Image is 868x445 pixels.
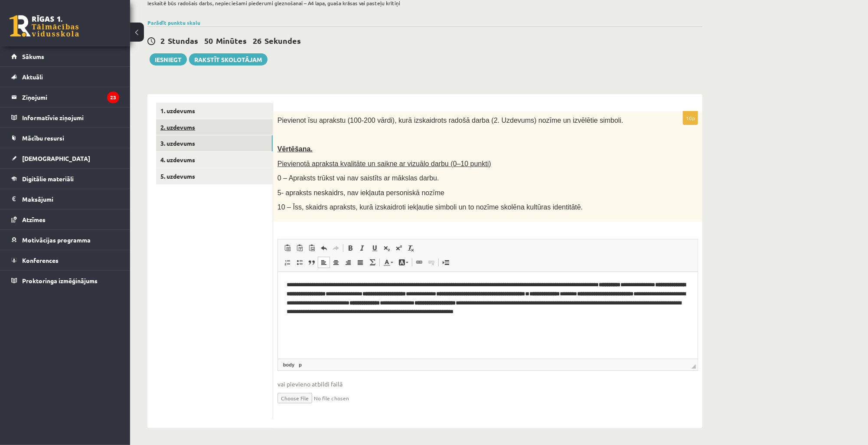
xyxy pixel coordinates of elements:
[278,272,698,359] iframe: Editor, wiswyg-editor-user-answer-47433798341040
[277,380,698,389] span: vai pievieno atbildi failā
[381,242,393,254] a: Subscript
[277,145,313,153] span: Vērtēšana.
[22,175,74,183] span: Digitālie materiāli
[277,174,439,182] span: 0 – Apraksts trūkst vai nav saistīts ar mākslas darbu.
[189,53,268,65] a: Rakstīt skolotājam
[281,361,296,369] a: body element
[393,242,405,254] a: Superscript
[11,230,119,250] a: Motivācijas programma
[405,242,417,254] a: Remove Format
[11,67,119,87] a: Aktuāli
[306,242,318,254] a: Paste from Word
[344,242,356,254] a: Bold (Ctrl+B)
[11,87,119,107] a: Ziņojumi23
[204,36,213,46] span: 50
[156,103,273,119] a: 1. uzdevums
[22,52,44,60] span: Sākums
[11,271,119,291] a: Proktoringa izmēģinājums
[11,128,119,148] a: Mācību resursi
[11,46,119,66] a: Sākums
[396,257,411,268] a: Background Color
[294,257,306,268] a: Insert/Remove Bulleted List
[369,242,381,254] a: Underline (Ctrl+U)
[277,203,583,211] span: 10 – Īss, skaidrs apraksts, kurā izskaidroti iekļautie simboli un to nozīme skolēna kultūras iden...
[22,73,43,81] span: Aktuāli
[22,189,119,209] legend: Maksājumi
[22,87,119,107] legend: Ziņojumi
[168,36,198,46] span: Stundas
[342,257,354,268] a: Align Right
[22,134,64,142] span: Mācību resursi
[425,257,437,268] a: Unlink
[11,148,119,168] a: [DEMOGRAPHIC_DATA]
[281,257,294,268] a: Insert/Remove Numbered List
[156,119,273,135] a: 2. uzdevums
[22,277,98,285] span: Proktoringa izmēģinājums
[330,242,342,254] a: Redo (Ctrl+Y)
[440,257,452,268] a: Insert Page Break for Printing
[281,242,294,254] a: Paste (Ctrl+V)
[11,209,119,229] a: Atzīmes
[318,242,330,254] a: Undo (Ctrl+Z)
[22,236,91,244] span: Motivācijas programma
[156,168,273,184] a: 5. uzdevums
[354,257,366,268] a: Justify
[318,257,330,268] a: Align Left
[297,361,303,369] a: p element
[10,15,79,37] a: Rīgas 1. Tālmācības vidusskola
[107,92,119,103] i: 23
[156,152,273,168] a: 4. uzdevums
[22,154,90,162] span: [DEMOGRAPHIC_DATA]
[356,242,369,254] a: Italic (Ctrl+I)
[156,135,273,151] a: 3. uzdevums
[22,216,46,223] span: Atzīmes
[22,108,119,128] legend: Informatīvie ziņojumi
[147,19,200,26] a: Parādīt punktu skalu
[11,169,119,189] a: Digitālie materiāli
[150,53,187,65] button: Iesniegt
[11,108,119,128] a: Informatīvie ziņojumi
[216,36,247,46] span: Minūtes
[253,36,261,46] span: 26
[381,257,396,268] a: Text Color
[11,189,119,209] a: Maksājumi
[160,36,165,46] span: 2
[277,117,623,124] span: Pievienot īsu aprakstu (100-200 vārdi), kurā izskaidrots radošā darba (2. Uzdevums) nozīme un izv...
[683,111,698,125] p: 10p
[294,242,306,254] a: Paste as plain text (Ctrl+Shift+V)
[277,189,444,196] span: 5- apraksts neskaidrs, nav iekļauta personiskā nozīme
[692,364,696,369] span: Resize
[413,257,425,268] a: Link (Ctrl+K)
[22,256,59,264] span: Konferences
[330,257,342,268] a: Center
[11,250,119,270] a: Konferences
[264,36,301,46] span: Sekundes
[366,257,379,268] a: Math
[306,257,318,268] a: Block Quote
[277,160,491,167] span: Pievienotā apraksta kvalitāte un saikne ar vizuālo darbu (0–10 punkti)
